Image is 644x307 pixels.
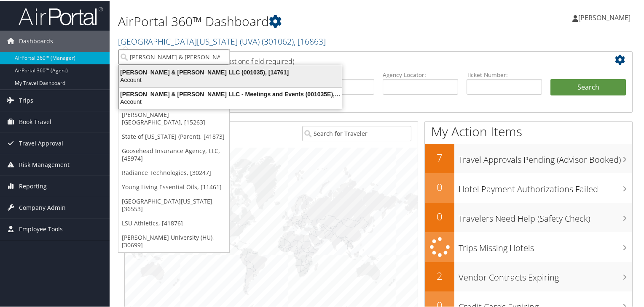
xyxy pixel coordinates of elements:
span: Trips [19,89,33,110]
span: Employee Tools [19,218,63,239]
div: [PERSON_NAME] & [PERSON_NAME] LLC - Meetings and Events (001035E), [45466] [114,90,347,97]
a: State of [US_STATE] (Parent), [41873] [118,129,229,143]
div: [PERSON_NAME] & [PERSON_NAME] LLC (001035), [14761] [114,68,347,75]
span: Book Travel [19,111,51,132]
input: Search Accounts [118,48,229,64]
h2: Airtinerary Lookup [131,52,584,66]
h3: Hotel Payment Authorizations Failed [459,178,632,194]
a: [GEOGRAPHIC_DATA][US_STATE] (UVA) [118,35,326,46]
span: , [ 16863 ] [294,35,326,46]
a: 2Vendor Contracts Expiring [425,261,632,291]
span: Reporting [19,175,47,196]
h3: Travelers Need Help (Safety Check) [459,208,632,224]
span: Company Admin [19,196,66,217]
a: [PERSON_NAME][GEOGRAPHIC_DATA], [15263] [118,107,229,129]
h1: AirPortal 360™ Dashboard [118,12,465,29]
h1: My Action Items [425,122,632,140]
span: ( 301062 ) [262,35,294,46]
span: Dashboards [19,30,53,51]
div: Account [114,97,347,105]
a: [PERSON_NAME] University (HU), [30699] [118,230,229,251]
a: LSU Athletics, [41876] [118,215,229,230]
h2: 2 [425,268,454,282]
button: Search [550,78,626,95]
a: Radiance Technologies, [30247] [118,165,229,179]
h2: 7 [425,150,454,164]
a: Young Living Essential Oils, [11461] [118,179,229,193]
a: [GEOGRAPHIC_DATA][US_STATE], [36553] [118,193,229,215]
a: Trips Missing Hotels [425,231,632,261]
a: 0Hotel Payment Authorizations Failed [425,172,632,202]
span: [PERSON_NAME] [578,12,631,21]
label: Agency Locator: [383,70,458,78]
h2: 0 [425,179,454,193]
div: Account [114,75,347,83]
span: Travel Approval [19,132,63,153]
label: Ticket Number: [467,70,542,78]
span: (at least one field required) [214,56,294,65]
a: Goosehead Insurance Agency, LLC, [45974] [118,143,229,165]
a: 0Travelers Need Help (Safety Check) [425,202,632,231]
h2: 0 [425,209,454,223]
span: Risk Management [19,153,70,175]
h3: Trips Missing Hotels [459,237,632,253]
a: 7Travel Approvals Pending (Advisor Booked) [425,143,632,172]
h3: Travel Approvals Pending (Advisor Booked) [459,149,632,165]
input: Search for Traveler [302,125,412,140]
img: airportal-logo.png [19,5,103,25]
a: [PERSON_NAME] [572,4,639,29]
h3: Vendor Contracts Expiring [459,267,632,283]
